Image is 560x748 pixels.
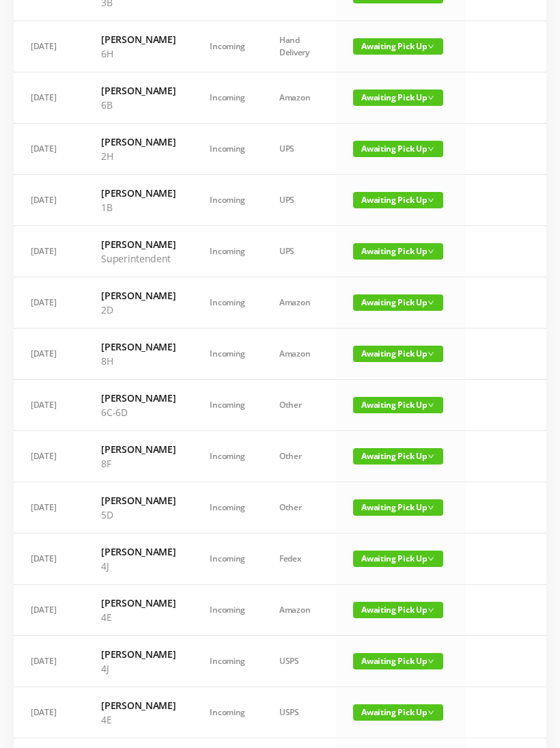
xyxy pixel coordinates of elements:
td: Incoming [193,636,262,687]
td: [DATE] [14,226,84,277]
i: icon: down [428,607,434,613]
td: Other [262,431,336,482]
td: [DATE] [14,72,84,124]
p: 8H [101,354,176,368]
p: 1B [101,200,176,214]
i: icon: down [428,555,434,562]
td: USPS [262,636,336,687]
td: [DATE] [14,534,84,585]
i: icon: down [428,402,434,408]
td: UPS [262,226,336,277]
span: Awaiting Pick Up [353,551,443,567]
td: Amazon [262,277,336,329]
td: [DATE] [14,21,84,72]
td: Incoming [193,21,262,72]
td: Other [262,482,336,534]
td: Amazon [262,72,336,124]
span: Awaiting Pick Up [353,294,443,311]
span: Awaiting Pick Up [353,141,443,157]
p: Superintendent [101,251,176,266]
span: Awaiting Pick Up [353,653,443,669]
td: [DATE] [14,124,84,175]
h6: [PERSON_NAME] [101,186,176,200]
p: 5D [101,508,176,522]
i: icon: down [428,248,434,255]
p: 6H [101,46,176,61]
td: Incoming [193,585,262,636]
i: icon: down [428,504,434,511]
h6: [PERSON_NAME] [101,340,176,354]
td: Amazon [262,585,336,636]
p: 4J [101,559,176,573]
td: Incoming [193,226,262,277]
h6: [PERSON_NAME] [101,493,176,508]
span: Awaiting Pick Up [353,346,443,362]
span: Awaiting Pick Up [353,192,443,208]
td: Incoming [193,72,262,124]
td: Incoming [193,431,262,482]
p: 6C-6D [101,405,176,419]
td: Other [262,380,336,431]
i: icon: down [428,197,434,204]
h6: [PERSON_NAME] [101,288,176,303]
h6: [PERSON_NAME] [101,135,176,149]
td: Incoming [193,687,262,738]
td: Incoming [193,534,262,585]
h6: [PERSON_NAME] [101,83,176,98]
td: Fedex [262,534,336,585]
i: icon: down [428,299,434,306]
td: Incoming [193,277,262,329]
p: 2H [101,149,176,163]
p: 8F [101,456,176,471]
span: Awaiting Pick Up [353,499,443,516]
td: Incoming [193,380,262,431]
td: [DATE] [14,585,84,636]
i: icon: down [428,43,434,50]
h6: [PERSON_NAME] [101,544,176,559]
td: [DATE] [14,687,84,738]
td: Incoming [193,329,262,380]
td: [DATE] [14,175,84,226]
td: [DATE] [14,636,84,687]
td: UPS [262,124,336,175]
h6: [PERSON_NAME] [101,32,176,46]
p: 4J [101,661,176,676]
h6: [PERSON_NAME] [101,237,176,251]
td: UPS [262,175,336,226]
span: Awaiting Pick Up [353,397,443,413]
i: icon: down [428,146,434,152]
h6: [PERSON_NAME] [101,442,176,456]
td: [DATE] [14,329,84,380]
h6: [PERSON_NAME] [101,391,176,405]
span: Awaiting Pick Up [353,704,443,721]
h6: [PERSON_NAME] [101,647,176,661]
i: icon: down [428,658,434,665]
td: Incoming [193,175,262,226]
p: 2D [101,303,176,317]
td: [DATE] [14,431,84,482]
i: icon: down [428,709,434,716]
h6: [PERSON_NAME] [101,698,176,712]
td: [DATE] [14,482,84,534]
p: 4E [101,610,176,624]
span: Awaiting Pick Up [353,602,443,618]
td: [DATE] [14,380,84,431]
td: Incoming [193,482,262,534]
p: 6B [101,98,176,112]
td: USPS [262,687,336,738]
td: Amazon [262,329,336,380]
span: Awaiting Pick Up [353,38,443,55]
span: Awaiting Pick Up [353,243,443,260]
td: Incoming [193,124,262,175]
i: icon: down [428,94,434,101]
p: 4E [101,712,176,727]
i: icon: down [428,350,434,357]
i: icon: down [428,453,434,460]
span: Awaiting Pick Up [353,89,443,106]
span: Awaiting Pick Up [353,448,443,465]
td: Hand Delivery [262,21,336,72]
td: [DATE] [14,277,84,329]
h6: [PERSON_NAME] [101,596,176,610]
